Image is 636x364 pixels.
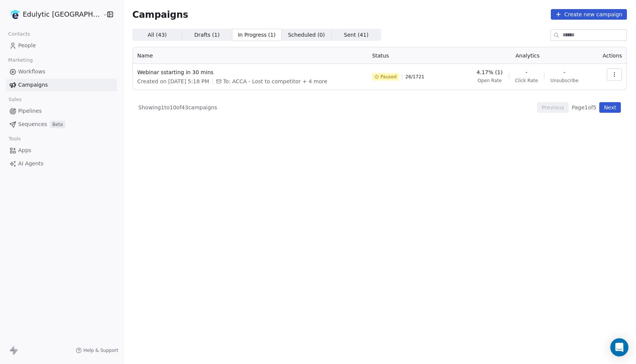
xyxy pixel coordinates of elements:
[405,74,424,80] span: 26 / 1721
[11,10,20,19] img: edulytic-mark-retina.png
[76,347,118,353] a: Help & Support
[139,104,217,111] span: Showing 1 to 10 of 43 campaigns
[288,31,325,39] span: Scheduled ( 0 )
[537,102,569,113] button: Previous
[9,8,97,21] button: Edulytic [GEOGRAPHIC_DATA]
[137,78,209,85] span: Created on [DATE] 5:18 PM
[572,104,596,111] span: Page 1 of 5
[6,118,117,131] a: SequencesBeta
[550,78,578,84] span: Unsubscribe
[6,79,117,91] a: Campaigns
[83,347,118,353] span: Help & Support
[18,146,31,154] span: Apps
[18,81,48,89] span: Campaigns
[148,31,167,39] span: All ( 43 )
[563,68,565,76] span: -
[137,68,363,76] span: Webinar sstarting in 30 mins
[477,78,502,84] span: Open Rate
[344,31,368,39] span: Sent ( 41 )
[551,9,627,20] button: Create new campaign
[18,107,42,115] span: Pipelines
[380,74,397,80] span: Paused
[6,157,117,170] a: AI Agents
[477,68,503,76] span: 4.17% (1)
[5,133,24,145] span: Tools
[610,338,628,356] div: Open Intercom Messenger
[462,47,593,64] th: Analytics
[133,47,368,64] th: Name
[6,39,117,52] a: People
[368,47,462,64] th: Status
[18,68,45,76] span: Workflows
[525,68,527,76] span: -
[223,78,327,85] span: To: ACCA - Lost to competitor + 4 more
[23,9,101,19] span: Edulytic [GEOGRAPHIC_DATA]
[5,28,33,40] span: Contacts
[18,160,44,168] span: AI Agents
[515,78,538,84] span: Click Rate
[599,102,621,113] button: Next
[132,9,189,20] span: Campaigns
[50,121,65,128] span: Beta
[6,105,117,117] a: Pipelines
[593,47,627,64] th: Actions
[18,42,36,50] span: People
[6,144,117,157] a: Apps
[5,94,25,105] span: Sales
[18,120,47,128] span: Sequences
[5,54,36,66] span: Marketing
[6,65,117,78] a: Workflows
[194,31,220,39] span: Drafts ( 1 )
